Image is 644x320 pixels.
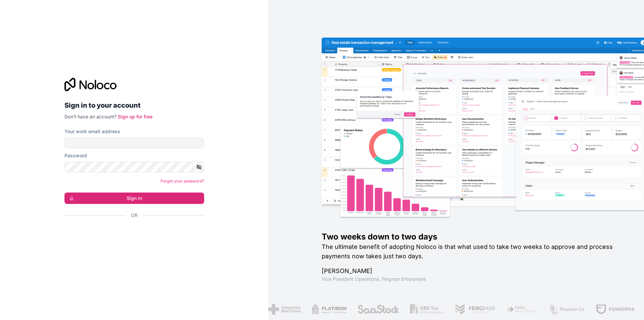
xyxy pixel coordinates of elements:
[312,304,347,315] img: /assets/flatiron-C8eUkumj.png
[595,304,635,315] img: /assets/fdworks-Bi04fVtw.png
[64,138,204,148] input: Email address
[322,276,623,282] h1: Vice President Operations , Fergmar Enterprises
[64,193,204,204] button: Sign in
[64,128,120,135] label: Your work email address
[64,114,117,119] span: Don't have an account?
[131,212,138,219] span: Or
[455,304,496,315] img: /assets/fergmar-CudnrXN5.png
[357,304,399,315] img: /assets/saastock-C6Zbiodz.png
[549,304,585,315] img: /assets/phoenix-BREaitsQ.png
[61,226,202,241] iframe: Sign in with Google Button
[64,152,87,159] label: Password
[410,304,444,315] img: /assets/gbstax-C-GtDUiK.png
[64,99,204,111] h2: Sign in to your account
[160,178,204,183] a: Forgot your password?
[506,304,538,315] img: /assets/fiera-fwj2N5v4.png
[64,162,204,172] input: Password
[322,242,623,261] h2: The ultimate benefit of adopting Noloco is that what used to take two weeks to approve and proces...
[322,231,623,242] h1: Two weeks down to two days
[322,266,623,276] h1: [PERSON_NAME]
[268,304,301,315] img: /assets/american-red-cross-BAupjrZR.png
[118,114,152,119] a: Sign up for free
